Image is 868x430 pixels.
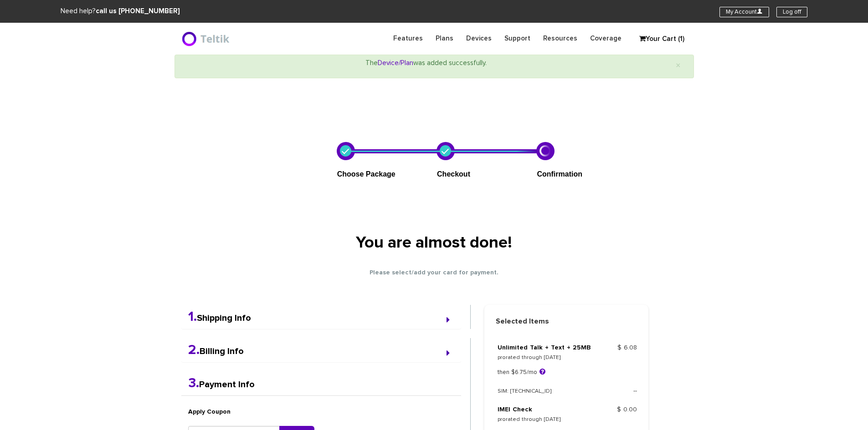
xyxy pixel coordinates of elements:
span: Device/Plan [378,60,413,66]
h6: Apply Coupon [188,407,314,417]
span: 3. [188,376,199,390]
img: BriteX [181,30,232,48]
span: Need help? [61,8,180,15]
div: The was added successfully. [175,55,694,78]
a: 2.Billing Info [188,347,244,356]
span: × [676,61,681,71]
p: prorated through [DATE] [498,415,591,425]
span: Checkout [437,170,470,178]
p: Please select/add your card for payment. [181,268,687,278]
span: 1. [188,310,197,324]
p: prorated through [DATE] [498,353,591,363]
a: IMEI Check [498,406,532,413]
td: -- [591,386,637,405]
a: Features [387,30,429,47]
a: Resources [537,30,584,47]
a: 1.Shipping Info [188,314,251,323]
p: then $6.75/mo [498,367,591,378]
span: Confirmation [537,170,582,178]
span: 2. [188,343,200,357]
p: SIM: [TECHNICAL_ID] [498,386,591,396]
a: Plans [429,30,460,47]
a: Support [498,30,537,47]
a: Unlimited Talk + Text + 25MB [498,344,591,351]
strong: call us [PHONE_NUMBER] [96,8,180,15]
a: Log off [776,7,807,17]
a: Devices [460,30,498,47]
a: Your Cart (1) [635,32,680,46]
a: My AccountU [719,7,769,17]
strong: Selected Items [484,316,648,327]
h1: You are almost done! [288,234,580,253]
a: Coverage [584,30,628,47]
a: 3.Payment Info [188,380,255,389]
td: $ 6.08 [591,343,637,386]
i: U [757,8,763,14]
span: Choose Package [337,170,395,178]
button: Close [670,57,687,74]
